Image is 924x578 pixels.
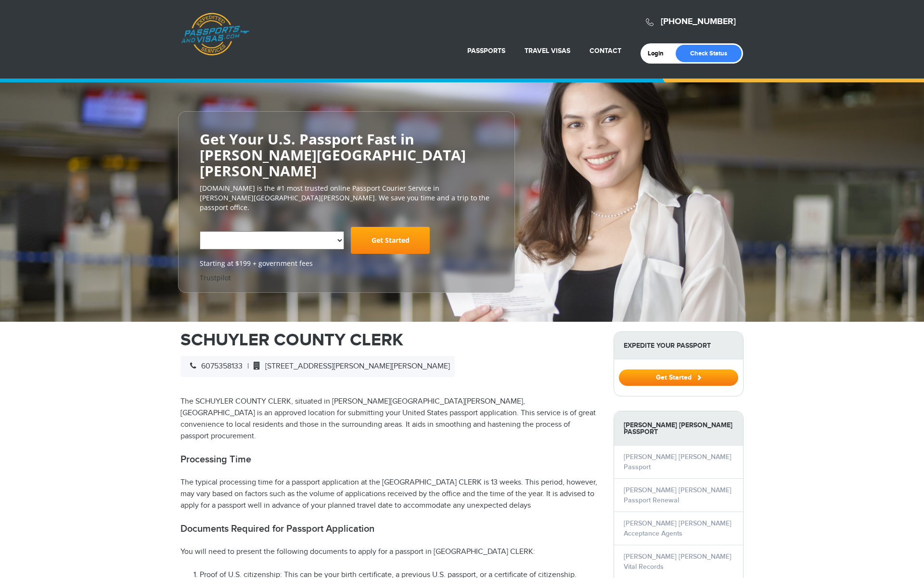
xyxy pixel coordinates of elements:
[181,13,249,56] a: Passports & [DOMAIN_NAME]
[200,131,493,179] h2: Get Your U.S. Passport Fast in [PERSON_NAME][GEOGRAPHIC_DATA][PERSON_NAME]
[624,552,731,571] a: [PERSON_NAME] [PERSON_NAME] Vital Records
[624,486,731,504] a: [PERSON_NAME] [PERSON_NAME] Passport Renewal
[624,453,731,471] a: [PERSON_NAME] [PERSON_NAME] Passport
[590,47,621,55] a: Contact
[185,362,243,371] span: 6075358133
[200,259,493,268] span: Starting at $199 + government fees
[180,523,599,535] h2: Documents Required for Passport Application
[249,362,450,371] span: [STREET_ADDRESS][PERSON_NAME][PERSON_NAME]
[661,16,736,27] a: [PHONE_NUMBER]
[614,411,743,446] strong: [PERSON_NAME] [PERSON_NAME] Passport
[180,331,599,349] h1: SCHUYLER COUNTY CLERK
[200,184,493,212] p: [DOMAIN_NAME] is the #1 most trusted online Passport Courier Service in [PERSON_NAME][GEOGRAPHIC_...
[467,47,505,55] a: Passports
[619,373,738,381] a: Get Started
[180,546,599,558] p: You will need to present the following documents to apply for a passport in [GEOGRAPHIC_DATA] CLERK:
[180,396,599,442] p: The SCHUYLER COUNTY CLERK, situated in [PERSON_NAME][GEOGRAPHIC_DATA][PERSON_NAME], [GEOGRAPHIC_D...
[648,50,670,57] a: Login
[180,477,599,512] p: The typical processing time for a passport application at the [GEOGRAPHIC_DATA] CLERK is 13 weeks...
[614,332,743,359] strong: Expedite Your Passport
[525,47,570,55] a: Travel Visas
[624,519,731,538] a: [PERSON_NAME] [PERSON_NAME] Acceptance Agents
[619,369,738,386] button: Get Started
[180,356,455,377] div: |
[351,227,430,254] a: Get Started
[180,454,599,465] h2: Processing Time
[676,45,742,62] a: Check Status
[200,273,231,282] a: Trustpilot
